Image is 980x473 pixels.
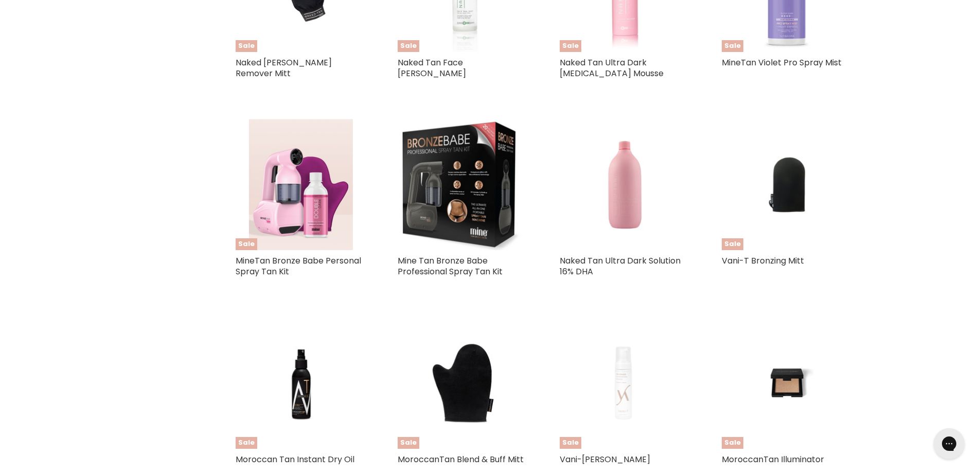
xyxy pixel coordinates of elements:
[560,40,581,52] span: Sale
[236,40,257,52] span: Sale
[722,437,743,449] span: Sale
[743,119,831,250] img: Vani-T Bronzing Mitt
[722,318,853,449] a: MoroccanTan IlluminatorSale
[722,119,853,250] a: Vani-T Bronzing MittSale
[560,119,691,250] a: Naked Tan Ultra Dark Solution 16% DHA
[398,318,529,449] a: MoroccanTan Blend & Buff MittSale
[236,437,257,449] span: Sale
[249,119,353,250] img: MineTan Bronze Babe Personal Spray Tan Kit
[236,255,361,277] a: MineTan Bronze Babe Personal Spray Tan Kit
[236,119,367,250] a: MineTan Bronze Babe Personal Spray Tan KitSale
[398,57,466,79] a: Naked Tan Face [PERSON_NAME]
[236,238,257,250] span: Sale
[560,255,681,277] a: Naked Tan Ultra Dark Solution 16% DHA
[398,437,419,449] span: Sale
[398,119,528,250] img: Mine Tan Bronze Babe Professional Spray Tan Kit
[398,40,419,52] span: Sale
[560,318,691,449] a: Vani-T Tan EraserSale
[929,425,970,463] iframe: Gorgias live chat messenger
[236,318,367,449] a: Moroccan Tan Instant Dry OilSale
[722,255,804,267] a: Vani-T Bronzing Mitt
[560,57,664,79] a: Naked Tan Ultra Dark [MEDICAL_DATA] Mousse
[722,453,824,465] a: MoroccanTan Illuminator
[743,318,831,449] img: MoroccanTan Illuminator
[398,255,503,277] a: Mine Tan Bronze Babe Professional Spray Tan Kit
[722,57,842,68] a: MineTan Violet Pro Spray Mist
[257,318,345,449] img: Moroccan Tan Instant Dry Oil
[236,453,354,465] a: Moroccan Tan Instant Dry Oil
[581,119,669,250] img: Naked Tan Ultra Dark Solution 16% DHA
[398,453,524,465] a: MoroccanTan Blend & Buff Mitt
[722,40,743,52] span: Sale
[560,453,650,465] a: Vani-[PERSON_NAME]
[722,238,743,250] span: Sale
[419,318,507,449] img: MoroccanTan Blend & Buff Mitt
[398,119,529,250] a: Mine Tan Bronze Babe Professional Spray Tan Kit
[236,57,332,79] a: Naked [PERSON_NAME] Remover Mitt
[560,437,581,449] span: Sale
[581,318,669,449] img: Vani-T Tan Eraser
